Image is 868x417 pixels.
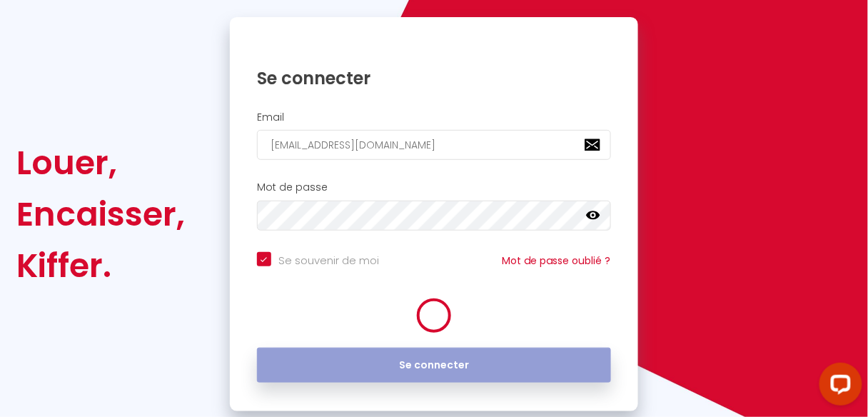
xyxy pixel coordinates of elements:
h2: Mot de passe [257,181,611,194]
h2: Email [257,111,611,124]
button: Se connecter [257,348,611,383]
div: Encaisser, [16,189,185,240]
div: Louer, [16,137,185,189]
a: Mot de passe oublié ? [503,253,611,268]
h1: Se connecter [257,67,611,89]
input: Ton Email [257,130,611,160]
iframe: LiveChat chat widget [808,357,868,417]
div: Kiffer. [16,240,185,291]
